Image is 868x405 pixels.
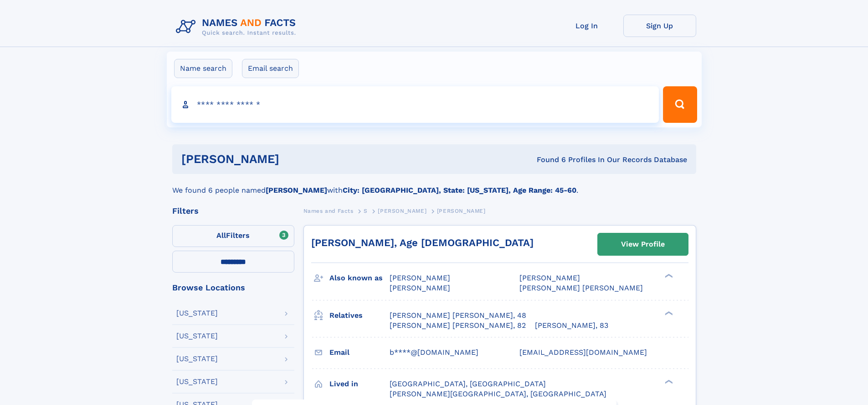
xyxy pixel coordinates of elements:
[519,284,643,292] span: [PERSON_NAME] [PERSON_NAME]
[663,379,673,384] div: ❯
[343,186,576,195] b: City: [GEOGRAPHIC_DATA], State: [US_STATE], Age Range: 45-60
[329,308,390,323] h3: Relatives
[172,284,294,292] div: Browse Locations
[390,321,526,331] a: [PERSON_NAME] [PERSON_NAME], 82
[378,205,426,216] a: [PERSON_NAME]
[176,310,218,317] div: [US_STATE]
[623,15,696,37] a: Sign Up
[390,310,526,321] a: [PERSON_NAME] [PERSON_NAME], 48
[663,86,697,123] button: Search Button
[176,355,218,363] div: [US_STATE]
[311,237,534,248] a: [PERSON_NAME], Age [DEMOGRAPHIC_DATA]
[329,270,390,286] h3: Also known as
[598,233,688,255] a: View Profile
[364,205,368,216] a: S
[172,15,303,39] img: Logo Names and Facts
[172,207,294,215] div: Filters
[390,284,450,292] span: [PERSON_NAME]
[663,310,673,316] div: ❯
[390,379,546,388] span: [GEOGRAPHIC_DATA], [GEOGRAPHIC_DATA]
[437,208,486,214] span: [PERSON_NAME]
[242,59,299,78] label: Email search
[663,273,673,279] div: ❯
[621,234,665,255] div: View Profile
[535,321,608,331] a: [PERSON_NAME], 83
[174,59,232,78] label: Name search
[176,332,218,340] div: [US_STATE]
[171,86,659,123] input: search input
[364,208,368,214] span: S
[329,376,390,392] h3: Lived in
[390,274,450,282] span: [PERSON_NAME]
[172,174,696,196] div: We found 6 people named with .
[390,389,606,398] span: [PERSON_NAME][GEOGRAPHIC_DATA], [GEOGRAPHIC_DATA]
[176,378,218,385] div: [US_STATE]
[519,274,580,282] span: [PERSON_NAME]
[266,186,327,195] b: [PERSON_NAME]
[303,205,354,216] a: Names and Facts
[172,225,294,247] label: Filters
[378,208,426,214] span: [PERSON_NAME]
[550,15,623,37] a: Log In
[329,345,390,360] h3: Email
[519,348,647,357] span: [EMAIL_ADDRESS][DOMAIN_NAME]
[216,231,226,240] span: All
[408,155,687,165] div: Found 6 Profiles In Our Records Database
[181,153,408,165] h1: [PERSON_NAME]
